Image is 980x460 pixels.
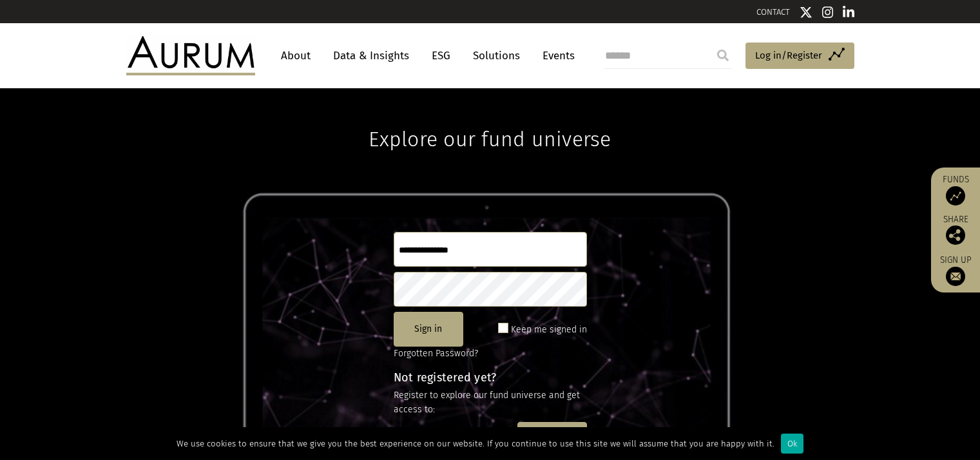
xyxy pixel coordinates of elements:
[466,44,526,68] a: Solutions
[946,225,965,245] img: Share this post
[394,372,587,383] h4: Not registered yet?
[511,322,587,338] label: Keep me signed in
[781,434,803,454] div: Ok
[946,267,965,286] img: Sign up to our newsletter
[536,44,575,68] a: Events
[937,254,974,286] a: Sign up
[745,43,854,70] a: Log in/Register
[822,6,834,19] img: Instagram icon
[126,36,255,75] img: Aurum
[710,43,736,68] input: Submit
[327,44,416,68] a: Data & Insights
[843,6,854,19] img: Linkedin icon
[274,44,317,68] a: About
[394,312,463,347] button: Sign in
[937,174,974,206] a: Funds
[425,44,457,68] a: ESG
[369,88,611,151] h1: Explore our fund universe
[800,6,812,19] img: Twitter icon
[946,186,965,206] img: Access Funds
[755,48,822,63] span: Log in/Register
[756,7,790,17] a: CONTACT
[517,422,587,457] button: Register
[394,348,478,359] a: Forgotten Password?
[394,388,587,417] p: Register to explore our fund universe and get access to:
[937,215,974,245] div: Share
